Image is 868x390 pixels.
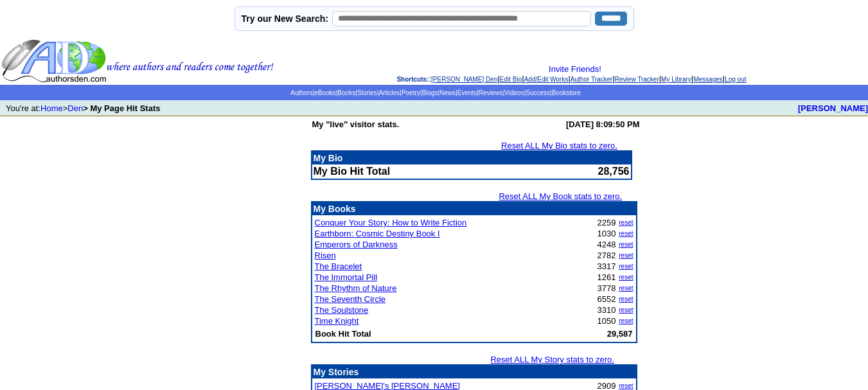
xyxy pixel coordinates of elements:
a: Invite Friends! [549,64,601,74]
a: Edit Bio [500,76,522,83]
font: 2782 [598,251,616,260]
font: 3310 [598,305,616,315]
a: Events [457,89,477,96]
a: reset [619,296,633,303]
a: Risen [315,251,336,260]
a: The Bracelet [315,261,362,271]
a: Books [337,89,355,96]
a: reset [619,263,633,270]
a: News [439,89,456,96]
a: reset [619,317,633,324]
span: Shortcuts: [396,76,429,83]
a: Author Tracker [571,76,613,83]
b: > My Page Hit Stats [83,103,160,113]
font: You're at: > [6,103,160,113]
font: 4248 [598,240,616,249]
a: Articles [378,89,400,96]
b: My Bio Hit Total [314,166,391,177]
div: : | | | | | | | [276,64,867,84]
a: [PERSON_NAME] Den [431,76,497,83]
p: My Books [314,204,635,214]
b: 29,587 [607,329,633,339]
a: reset [619,219,633,226]
a: Earthborn: Cosmic Destiny Book I [315,229,440,238]
a: reset [619,230,633,237]
a: Videos [504,89,524,96]
a: reset [619,252,633,259]
a: Emperors of Darkness [315,240,398,249]
img: header_logo2.gif [1,39,274,84]
b: Book Hit Total [315,329,371,339]
a: Success [526,89,550,96]
a: The Immortal Pill [315,272,378,282]
a: Reset ALL My Book stats to zero. [499,191,622,201]
font: 2259 [598,218,616,227]
font: 3317 [598,261,616,271]
b: My "live" visitor stats. [312,120,400,129]
b: [DATE] 8:09:50 PM [566,120,640,129]
a: My Library [661,76,691,83]
font: 1261 [598,272,616,282]
font: 3778 [598,283,616,293]
a: reset [619,382,633,389]
a: Review Tracker [615,76,659,83]
a: reset [619,285,633,292]
a: Add/Edit Works [524,76,569,83]
a: reset [619,274,633,281]
font: 28,756 [598,166,630,177]
font: 6552 [598,294,616,304]
a: Time Knight [315,316,359,326]
a: The Seventh Circle [315,294,386,304]
a: reset [619,241,633,248]
a: Log out [725,76,746,83]
a: Authors [290,89,312,96]
label: Try our New Search: [242,13,328,24]
p: My Bio [314,153,630,163]
a: Blogs [421,89,438,96]
font: 1050 [598,316,616,326]
a: Poetry [402,89,420,96]
a: Bookstore [552,89,581,96]
a: Den [67,103,83,113]
a: Stories [357,89,377,96]
a: [PERSON_NAME] [798,103,868,113]
a: Messages [693,76,723,83]
p: My Stories [314,367,635,377]
a: reset [619,306,633,314]
a: Reset ALL My Story stats to zero. [490,355,614,364]
a: eBooks [314,89,335,96]
a: Reset ALL My Bio stats to zero. [501,141,617,150]
a: Reviews [479,89,503,96]
a: The Soulstone [315,305,369,315]
a: The Rhythm of Nature [315,283,397,293]
a: Home [40,103,63,113]
font: 1030 [598,229,616,238]
a: Conquer Your Story: How to Write Fiction [315,218,467,227]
